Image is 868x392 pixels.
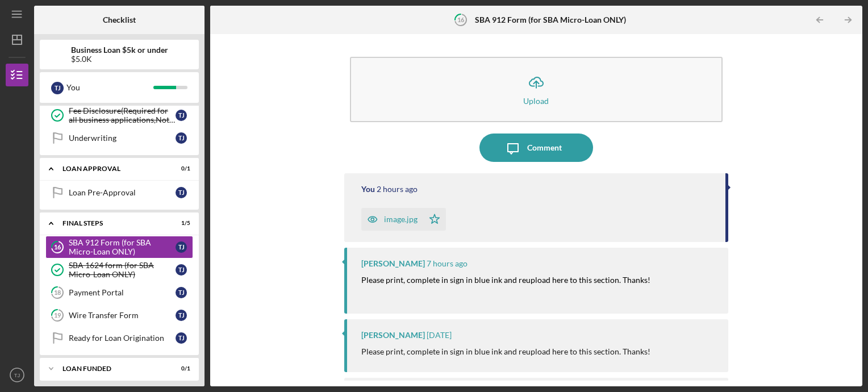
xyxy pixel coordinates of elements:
[69,288,176,297] div: Payment Portal
[361,259,425,268] div: [PERSON_NAME]
[457,16,465,23] tspan: 16
[527,134,562,162] div: Comment
[475,15,626,24] b: SBA 912 Form (for SBA Micro-Loan ONLY)
[69,238,176,256] div: SBA 912 Form (for SBA Micro-Loan ONLY)
[176,187,187,198] div: T J
[350,57,723,122] button: Upload
[69,333,176,343] div: Ready for Loan Origination
[69,261,176,279] div: SBA 1624 form (for SBA Micro-Loan ONLY)
[45,104,193,127] a: Fee Disclosure(Required for all business applications,Not needed for Contractor loans)TJ
[51,82,64,94] div: T J
[176,241,187,253] div: T J
[170,220,190,227] div: 1 / 5
[479,134,593,162] button: Comment
[69,134,176,143] div: Underwriting
[54,312,61,319] tspan: 19
[45,181,193,204] a: Loan Pre-ApprovalTJ
[69,188,176,197] div: Loan Pre-Approval
[361,208,446,231] button: image.jpg
[170,365,190,372] div: 0 / 1
[361,331,425,340] div: [PERSON_NAME]
[62,220,162,227] div: Final Steps
[62,165,162,172] div: Loan Approval
[176,264,187,276] div: T J
[45,304,193,327] a: 19Wire Transfer FormTJ
[6,364,28,386] button: TJ
[45,258,193,281] a: SBA 1624 form (for SBA Micro-Loan ONLY)TJ
[54,244,61,251] tspan: 16
[45,127,193,149] a: UnderwritingTJ
[427,259,468,268] time: 2025-09-04 16:40
[170,165,190,172] div: 0 / 1
[62,365,162,372] div: LOAN FUNDED
[45,236,193,258] a: 16SBA 912 Form (for SBA Micro-Loan ONLY)TJ
[176,310,187,321] div: T J
[71,55,168,64] div: $5.0K
[361,185,375,194] div: You
[176,110,187,121] div: T J
[427,331,452,340] time: 2025-09-03 20:19
[66,78,153,97] div: You
[176,132,187,144] div: T J
[361,345,650,358] p: Please print, complete in sign in blue ink and reupload here to this section. Thanks!
[523,97,549,105] div: Upload
[14,372,20,378] text: TJ
[361,275,650,285] mark: Please print, complete in sign in blue ink and reupload here to this section. Thanks!
[69,106,176,124] div: Fee Disclosure(Required for all business applications,Not needed for Contractor loans)
[45,281,193,304] a: 18Payment PortalTJ
[54,289,61,297] tspan: 18
[176,287,187,298] div: T J
[384,215,418,224] div: image.jpg
[71,45,168,55] b: Business Loan $5k or under
[176,332,187,344] div: T J
[69,311,176,320] div: Wire Transfer Form
[103,15,136,24] b: Checklist
[45,327,193,349] a: Ready for Loan OriginationTJ
[377,185,418,194] time: 2025-09-04 20:58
